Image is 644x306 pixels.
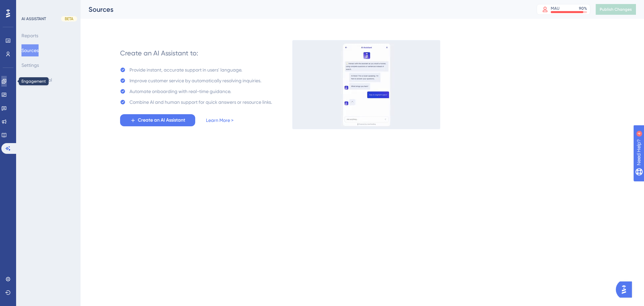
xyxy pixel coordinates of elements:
div: 90 % [579,6,587,11]
a: Learn More > [206,116,233,124]
button: Create an AI Assistant [120,114,195,126]
div: AI ASSISTANT [21,16,46,21]
div: MAU [551,6,559,11]
button: Sources [21,44,39,56]
span: Create an AI Assistant [138,116,185,124]
button: Reports [21,30,38,42]
div: BETA [61,16,77,21]
img: 536038c8a6906fa413afa21d633a6c1c.gif [292,40,440,129]
div: Combine AI and human support for quick answers or resource links. [129,98,272,106]
div: Provide instant, accurate support in users' language. [129,66,242,74]
button: Publish Changes [596,4,636,15]
div: Improve customer service by automatically resolving inquiries. [129,77,261,85]
button: Settings [21,59,39,71]
span: Need Help? [16,2,42,10]
div: Sources [89,5,520,14]
div: Create an AI Assistant to: [120,48,198,58]
span: Publish Changes [600,7,632,12]
iframe: UserGuiding AI Assistant Launcher [616,279,636,300]
button: Usage Control [21,74,52,86]
div: 4 [47,3,49,9]
div: Automate onboarding with real-time guidance. [129,87,231,95]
